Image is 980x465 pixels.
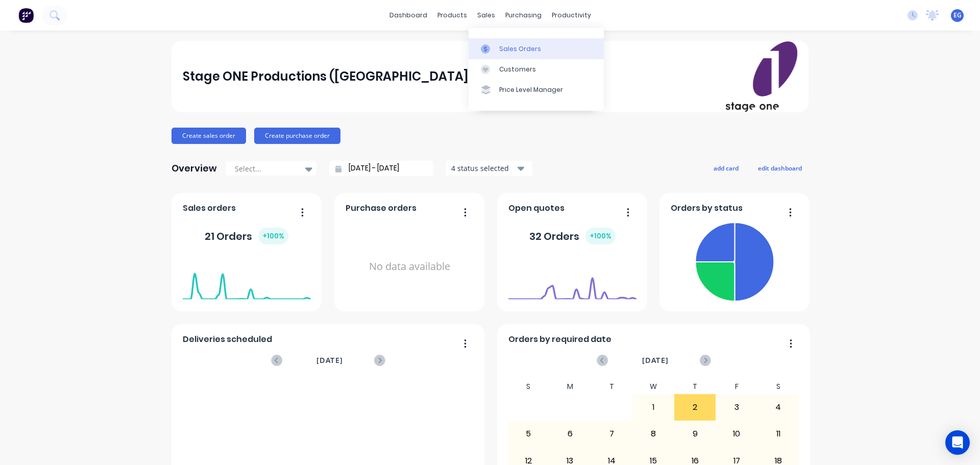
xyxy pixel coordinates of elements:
div: 4 status selected [451,163,516,174]
span: Deliveries scheduled [183,333,272,346]
div: purchasing [500,8,547,23]
div: F [716,379,757,394]
div: + 100 % [258,228,288,244]
div: T [591,379,633,394]
span: [DATE] [642,355,669,366]
button: add card [707,161,745,175]
a: Sales Orders [469,38,604,59]
div: 5 [508,421,549,447]
div: No data available [346,218,474,315]
button: Create purchase order [254,128,340,144]
span: [DATE] [316,355,343,366]
div: M [549,379,591,394]
div: 10 [716,421,757,447]
div: W [632,379,674,394]
button: Create sales order [171,128,246,144]
div: 9 [675,421,716,447]
span: Purchase orders [346,202,416,214]
div: 3 [716,395,757,420]
div: S [508,379,550,394]
span: Open quotes [508,202,565,214]
div: 4 [758,395,799,420]
a: Price Level Manager [469,80,604,100]
img: Factory [18,8,34,23]
div: 2 [675,395,716,420]
a: dashboard [384,8,432,23]
img: Stage ONE Productions (VIC) Pty Ltd [726,41,797,112]
div: 6 [550,421,591,447]
span: Sales orders [183,202,236,214]
div: 8 [633,421,674,447]
span: Orders by status [671,202,743,214]
button: 4 status selected [446,161,532,176]
a: Customers [469,59,604,80]
div: 7 [592,421,632,447]
div: sales [472,8,500,23]
span: EG [953,11,962,20]
div: Stage ONE Productions ([GEOGRAPHIC_DATA]) Pty Ltd [183,66,519,87]
div: 21 Orders [205,228,288,244]
div: + 100 % [585,228,616,244]
button: edit dashboard [751,161,808,175]
div: productivity [547,8,596,23]
div: products [432,8,472,23]
div: Customers [499,65,536,74]
div: Price Level Manager [499,85,563,94]
div: 1 [633,395,674,420]
div: Open Intercom Messenger [945,430,970,455]
div: S [757,379,799,394]
div: T [674,379,716,394]
div: Overview [171,158,217,179]
div: Sales Orders [499,44,541,54]
div: 32 Orders [529,228,616,244]
div: 11 [758,421,799,447]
